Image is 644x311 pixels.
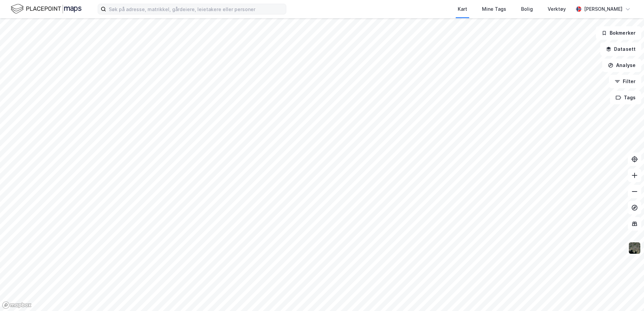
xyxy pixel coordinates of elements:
input: Søk på adresse, matrikkel, gårdeiere, leietakere eller personer [106,4,286,14]
div: Mine Tags [482,5,506,13]
div: Bolig [521,5,533,13]
iframe: Chat Widget [610,279,644,311]
div: Verktøy [548,5,566,13]
div: Kart [458,5,467,13]
div: [PERSON_NAME] [584,5,622,13]
img: logo.f888ab2527a4732fd821a326f86c7f29.svg [11,3,82,15]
